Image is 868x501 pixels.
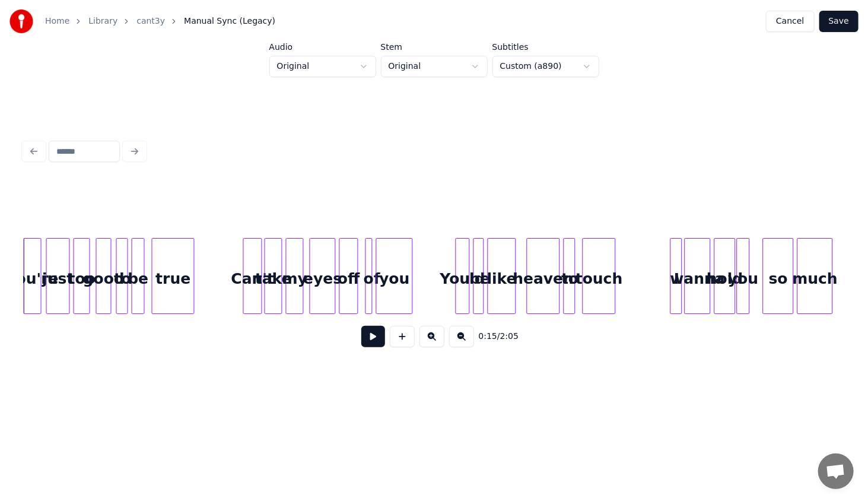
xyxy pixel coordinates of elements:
[88,15,117,27] a: Library
[136,15,165,27] a: cant3y
[184,15,275,27] span: Manual Sync (Legacy)
[45,15,275,27] nav: breadcrumb
[818,454,854,489] div: פתח צ'אט
[381,43,488,51] label: Stem
[766,11,814,32] button: Cancel
[45,15,69,27] a: Home
[269,43,376,51] label: Audio
[819,11,859,32] button: Save
[479,331,497,343] span: 0:15
[492,43,599,51] label: Subtitles
[500,331,519,343] span: 2:05
[9,9,33,33] img: youka
[479,331,507,343] div: /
